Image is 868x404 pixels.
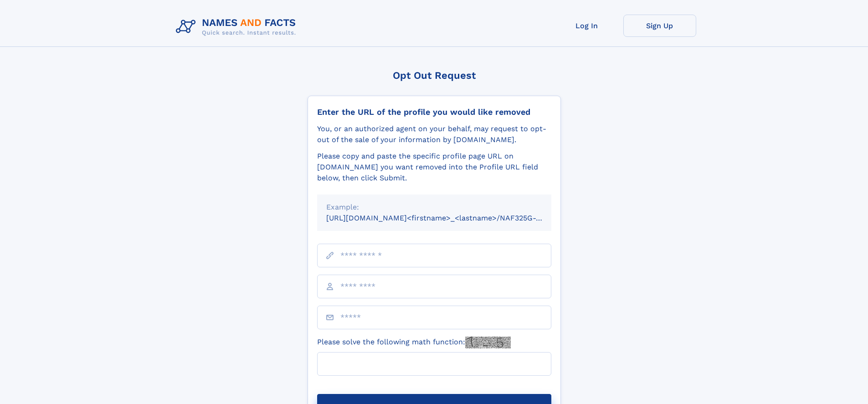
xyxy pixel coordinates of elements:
[317,151,551,184] div: Please copy and paste the specific profile page URL on [DOMAIN_NAME] you want removed into the Pr...
[317,337,511,348] label: Please solve the following math function:
[326,214,569,222] small: [URL][DOMAIN_NAME]<firstname>_<lastname>/NAF325G-xxxxxxxx
[326,202,542,213] div: Example:
[623,15,696,37] a: Sign Up
[308,70,561,81] div: Opt Out Request
[317,107,551,117] div: Enter the URL of the profile you would like removed
[550,15,623,37] a: Log In
[317,123,551,145] div: You, or an authorized agent on your behalf, may request to opt-out of the sale of your informatio...
[172,15,303,39] img: Logo Names and Facts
